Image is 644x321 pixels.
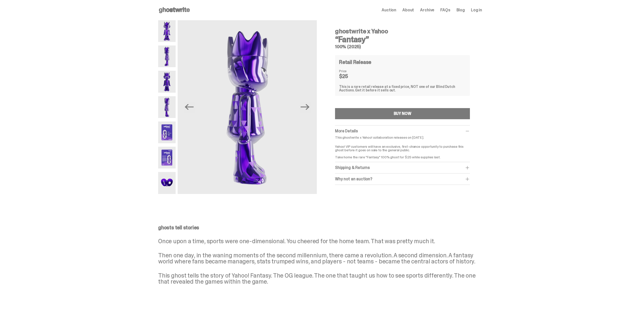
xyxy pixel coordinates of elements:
p: This ghost tells the story of Yahoo! Fantasy. The OG league. The one that taught us how to see sp... [158,273,482,285]
p: Once upon a time, sports were one-dimensional. You cheered for the home team. That was pretty muc... [158,238,482,244]
div: Why not an auction? [335,177,470,182]
dt: Price [339,69,364,73]
a: Auction [382,8,396,12]
button: Next [300,102,311,113]
div: BUY NOW [394,112,411,116]
img: Yahoo-HG---2.png [158,45,176,67]
img: Yahoo-HG---5.png [158,121,176,143]
p: ghosts tell stories [158,225,482,230]
dd: $25 [339,74,364,79]
img: Yahoo-HG---4.png [158,96,176,118]
img: Yahoo-HG---6.png [158,147,176,168]
div: This is a rare retail release at a fixed price, NOT one of our Blind Dutch Auctions. [339,85,466,92]
a: Blog [456,8,465,12]
a: FAQs [440,8,450,12]
span: More Details [335,128,358,134]
p: Yahoo! VIP customers will have an exclusive, first-chance opportunity to purchase this ghost befo... [335,141,470,159]
div: Shipping & Returns [335,165,470,170]
p: This ghostwrite x Yahoo! collaboration releases on [DATE]. [335,136,470,139]
img: Yahoo-HG---1.png [158,20,176,42]
img: Yahoo-HG---7.png [158,172,176,194]
h5: 100% (2025) [335,44,470,49]
button: BUY NOW [335,108,470,119]
h4: Retail Release [339,60,371,65]
span: Get it before it sells out. [355,88,396,92]
a: Log in [471,8,482,12]
img: Yahoo-HG---3.png [158,71,176,92]
a: Archive [420,8,434,12]
h4: ghostwrite x Yahoo [335,28,470,34]
a: About [402,8,414,12]
p: Then one day, in the waning moments of the second millennium, there came a revolution. A second d... [158,252,482,264]
img: Yahoo-HG---4.png [178,20,317,194]
button: Previous [184,102,195,113]
h3: “Fantasy” [335,35,470,43]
